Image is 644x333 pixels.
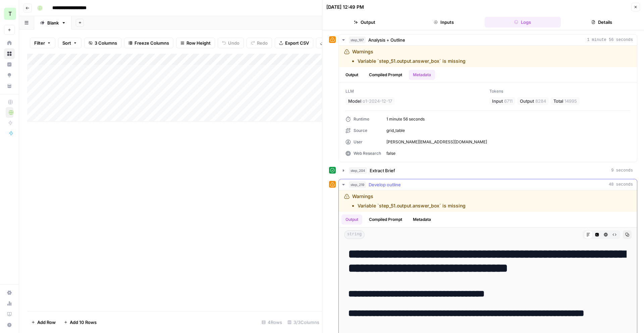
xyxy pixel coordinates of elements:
span: 8284 [535,98,546,104]
span: Output [520,98,534,104]
a: Home [4,38,15,48]
button: Export CSV [275,38,313,48]
button: 9 seconds [339,165,637,176]
span: 1 minute 56 seconds [386,116,630,122]
button: Output [341,215,362,225]
a: Settings [4,287,15,298]
div: Warnings [352,193,466,209]
button: Help + Support [4,320,15,330]
a: Blank [34,16,72,30]
span: grid_table [386,128,630,134]
div: 1 minute 56 seconds [339,46,637,162]
span: 1 minute 56 seconds [587,37,633,43]
span: 9 seconds [611,168,633,174]
button: Inputs [406,17,482,28]
a: Insights [4,59,15,70]
button: Undo [218,38,244,48]
button: Filter [30,38,55,48]
button: Add Row [27,317,60,328]
span: 3 Columns [95,40,117,46]
button: 48 seconds [339,179,637,190]
div: Warnings [352,48,466,64]
button: Redo [247,38,272,48]
span: [PERSON_NAME][EMAIL_ADDRESS][DOMAIN_NAME] [386,139,630,145]
a: Browse [4,48,15,59]
button: Details [563,17,640,28]
span: Add 10 Rows [70,319,97,326]
button: 3 Columns [84,38,121,48]
div: Blank [47,19,59,26]
button: Sort [58,38,82,48]
span: Total [553,98,563,104]
div: User [345,139,381,145]
button: Add 10 Rows [60,317,101,328]
span: T [8,10,12,18]
div: Web Research [345,150,381,156]
button: Output [341,70,362,80]
span: Undo [228,40,239,46]
button: Compiled Prompt [365,215,406,225]
span: 6711 [504,98,513,104]
div: Runtime [345,116,381,122]
span: Develop outline [369,181,401,188]
span: Sort [62,40,71,46]
span: Export CSV [285,40,309,46]
span: step_219 [349,181,366,188]
button: Metadata [409,215,435,225]
div: [DATE] 12:49 PM [326,4,364,10]
span: Filter [34,40,45,46]
span: Add Row [37,319,56,326]
span: Tokens [489,88,631,94]
span: step_197 [349,37,366,43]
a: Learning Hub [4,309,15,320]
span: 48 seconds [609,182,633,188]
span: o1-2024-12-17 [363,98,392,104]
button: Metadata [409,70,435,80]
button: Row Height [176,38,215,48]
span: 14995 [565,98,577,104]
div: 3/3 Columns [285,317,322,328]
span: Row Height [186,40,211,46]
span: Freeze Columns [135,40,169,46]
button: Workspace: Teamed [4,5,15,22]
span: Extract Brief [370,167,395,174]
span: step_204 [349,167,367,174]
a: Usage [4,298,15,309]
button: Compiled Prompt [365,70,406,80]
a: Your Data [4,81,15,91]
li: Variable `step_51.output.answer_box` is missing [358,202,466,209]
li: Variable `step_51.output.answer_box` is missing [358,58,466,64]
div: 4 Rows [259,317,285,328]
span: LLM [345,88,487,94]
button: Logs [485,17,561,28]
span: string [344,230,365,239]
span: Analysis + Outline [368,37,405,43]
span: Input [492,98,503,104]
span: Redo [257,40,268,46]
button: Freeze Columns [124,38,173,48]
button: 1 minute 56 seconds [339,35,637,45]
a: Opportunities [4,70,15,81]
button: Output [326,17,403,28]
span: false [386,150,630,156]
div: Source [345,128,381,134]
span: Model [348,98,361,104]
